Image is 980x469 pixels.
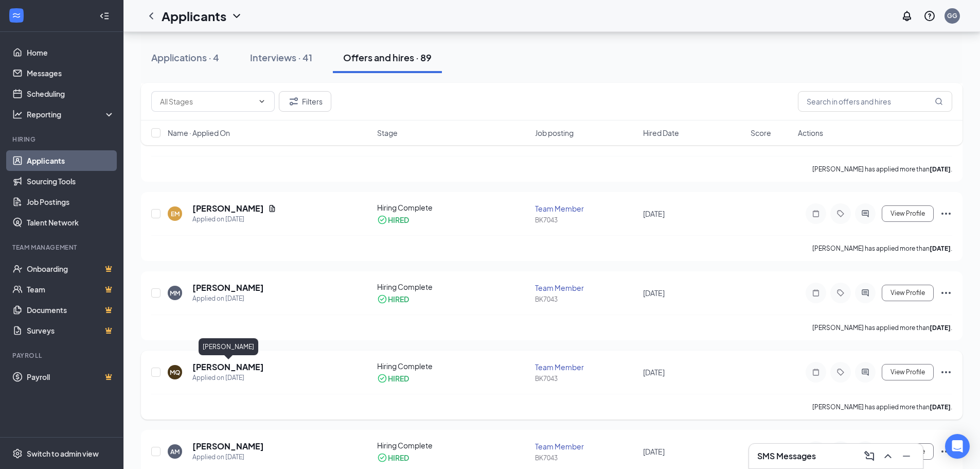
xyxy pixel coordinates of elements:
svg: CheckmarkCircle [377,215,387,225]
div: Applied on [DATE] [192,452,264,462]
svg: Collapse [99,11,110,21]
div: BK7043 [535,454,636,462]
b: [DATE] [930,165,951,173]
span: View Profile [890,369,925,376]
div: Switch to admin view [27,448,99,459]
span: View Profile [890,289,925,297]
button: ComposeMessage [861,448,878,464]
div: HIRED [388,453,409,463]
div: Hiring Complete [377,202,529,213]
button: View Profile [882,205,934,222]
svg: ActiveChat [859,368,871,376]
a: SurveysCrown [27,320,115,341]
a: Talent Network [27,212,115,233]
h5: [PERSON_NAME] [192,361,264,373]
svg: ActiveChat [859,210,871,218]
svg: CheckmarkCircle [377,453,387,463]
div: BK7043 [535,295,636,304]
svg: ChevronDown [258,97,266,106]
svg: Tag [834,210,847,218]
div: Hiring Complete [377,361,529,371]
input: All Stages [160,96,254,107]
svg: Tag [834,289,847,297]
div: Hiring Complete [377,440,529,450]
b: [DATE] [930,324,951,332]
a: Scheduling [27,83,115,104]
span: [DATE] [643,209,665,218]
p: [PERSON_NAME] has applied more than . [812,323,952,332]
svg: ComposeMessage [863,450,876,462]
div: Payroll [12,351,113,360]
svg: Filter [288,95,300,108]
div: HIRED [388,294,409,304]
div: Applications · 4 [151,51,219,64]
a: TeamCrown [27,279,115,300]
a: PayrollCrown [27,367,115,387]
span: Score [751,128,771,138]
svg: Note [810,289,822,297]
div: EM [171,210,180,218]
p: [PERSON_NAME] has applied more than . [812,165,952,173]
svg: WorkstreamLogo [11,10,22,21]
svg: CheckmarkCircle [377,294,387,304]
svg: Note [810,368,822,376]
a: Job Postings [27,192,115,212]
svg: Ellipses [940,366,952,378]
a: Messages [27,63,115,83]
div: Team Member [535,203,636,214]
a: Home [27,42,115,63]
a: Applicants [27,150,115,171]
a: Sourcing Tools [27,171,115,192]
svg: Minimize [900,450,913,462]
a: DocumentsCrown [27,300,115,320]
b: [DATE] [930,245,951,252]
div: Team Member [535,362,636,372]
span: Hired Date [643,128,679,138]
div: MQ [170,368,181,377]
button: Filter Filters [279,91,331,112]
div: Applied on [DATE] [192,214,276,224]
div: HIRED [388,373,409,384]
svg: MagnifyingGlass [935,97,943,106]
div: Team Management [12,243,113,252]
svg: Ellipses [940,287,952,299]
svg: ChevronLeft [145,10,157,22]
span: View Profile [890,210,925,217]
div: Team Member [535,441,636,451]
p: [PERSON_NAME] has applied more than . [812,244,952,253]
div: [PERSON_NAME] [199,338,258,355]
div: Hiring [12,135,113,144]
div: Reporting [27,109,115,119]
svg: ChevronUp [882,450,894,462]
h5: [PERSON_NAME] [192,282,264,293]
svg: Note [810,210,822,218]
h5: [PERSON_NAME] [192,441,264,452]
div: Team Member [535,283,636,293]
svg: Settings [12,448,23,459]
span: [DATE] [643,288,665,298]
svg: ChevronDown [230,10,243,22]
div: HIRED [388,215,409,225]
div: BK7043 [535,374,636,383]
button: Minimize [898,448,915,464]
button: View Profile [882,285,934,301]
div: Applied on [DATE] [192,373,264,383]
div: MM [170,289,180,298]
svg: Notifications [901,10,913,22]
svg: Tag [834,368,847,376]
h3: SMS Messages [757,450,816,462]
div: Hiring Complete [377,282,529,292]
p: [PERSON_NAME] has applied more than . [812,403,952,411]
svg: QuestionInfo [923,10,936,22]
svg: Ellipses [940,445,952,458]
svg: Ellipses [940,207,952,220]
svg: ActiveChat [859,289,871,297]
svg: Document [268,204,276,213]
div: Open Intercom Messenger [945,434,970,459]
div: AM [170,447,180,456]
b: [DATE] [930,403,951,411]
div: GG [947,11,957,20]
input: Search in offers and hires [798,91,952,112]
svg: Analysis [12,109,23,119]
